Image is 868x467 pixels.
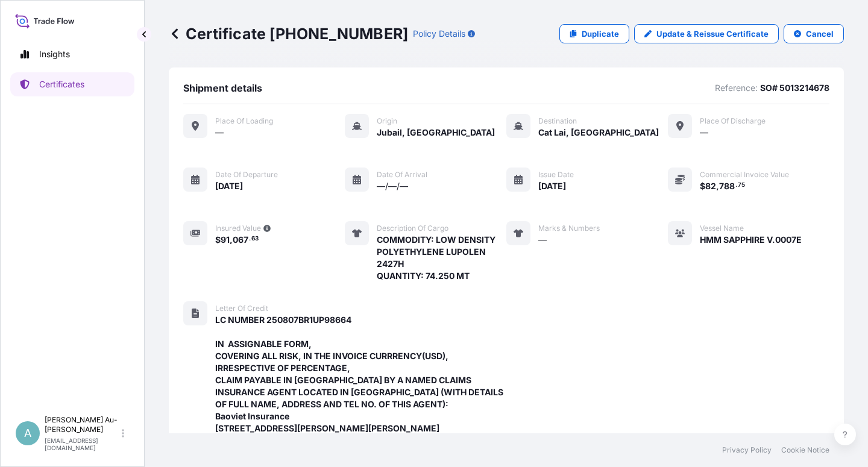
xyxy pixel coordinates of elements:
span: Origin [377,116,397,126]
span: Marks & Numbers [538,224,600,233]
p: Policy Details [413,28,465,40]
span: A [24,427,31,439]
span: Place of Loading [215,116,273,126]
a: Update & Reissue Certificate [634,24,779,43]
a: Insights [10,42,134,66]
a: Certificates [10,72,134,96]
span: HMM SAPPHIRE V.0007E [700,234,802,246]
span: Jubail, [GEOGRAPHIC_DATA] [377,127,495,139]
span: Letter of Credit [215,304,268,313]
p: [PERSON_NAME] Au-[PERSON_NAME] [45,415,119,434]
span: 91 [221,236,230,244]
span: , [230,236,233,244]
span: —/—/— [377,180,408,192]
span: . [249,237,251,241]
span: . [735,183,737,187]
button: Cancel [784,24,844,43]
span: $ [700,182,705,190]
span: Destination [538,116,577,126]
span: Issue Date [538,170,574,180]
span: Date of departure [215,170,278,180]
span: Insured Value [215,224,261,233]
span: Place of discharge [700,116,766,126]
p: Cancel [806,28,834,40]
p: Insights [39,48,70,60]
span: [DATE] [215,180,243,192]
span: $ [215,236,221,244]
span: Description of cargo [377,224,448,233]
span: 75 [738,183,745,187]
span: — [700,127,708,139]
span: 63 [251,237,259,241]
a: Duplicate [559,24,629,43]
span: Commercial Invoice Value [700,170,789,180]
span: Cat Lai, [GEOGRAPHIC_DATA] [538,127,659,139]
span: Vessel Name [700,224,744,233]
a: Privacy Policy [722,445,772,455]
p: Update & Reissue Certificate [656,28,769,40]
span: Shipment details [183,82,262,94]
span: 82 [705,182,716,190]
span: COMMODITY: LOW DENSITY POLYETHYLENE LUPOLEN 2427H QUANTITY: 74.250 MT [377,234,506,282]
span: , [716,182,719,190]
p: SO# 5013214678 [760,82,829,94]
p: Duplicate [582,28,619,40]
p: Certificates [39,78,84,90]
p: [EMAIL_ADDRESS][DOMAIN_NAME] [45,437,119,451]
span: [DATE] [538,180,566,192]
span: Date of arrival [377,170,427,180]
span: 067 [233,236,248,244]
a: Cookie Notice [781,445,829,455]
span: — [215,127,224,139]
p: Certificate [PHONE_NUMBER] [169,24,408,43]
span: 788 [719,182,735,190]
p: Reference: [715,82,758,94]
span: — [538,234,547,246]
